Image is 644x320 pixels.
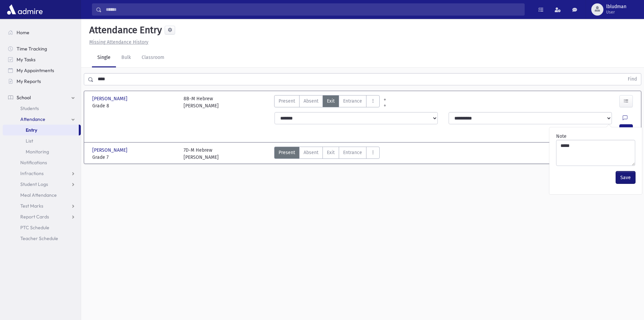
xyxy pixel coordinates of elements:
[3,103,81,114] a: Students
[327,98,335,105] span: Exit
[92,102,177,109] span: Grade 8
[20,192,57,198] span: Meal Attendance
[20,159,47,166] span: Notifications
[3,43,81,54] a: Time Tracking
[3,114,81,125] a: Attendance
[102,3,524,16] input: Search
[274,95,380,109] div: AttTypes
[20,181,48,187] span: Student Logs
[304,98,318,105] span: Absent
[87,39,148,45] a: Missing Attendance History
[20,203,43,209] span: Test Marks
[606,4,626,9] span: lbludman
[17,67,54,73] span: My Appointments
[26,127,37,133] span: Entry
[17,46,47,52] span: Time Tracking
[279,98,295,105] span: Present
[20,214,49,220] span: Report Cards
[17,57,35,63] span: My Tasks
[343,98,362,105] span: Entrance
[606,9,626,15] span: User
[616,171,635,184] button: Save
[327,149,335,156] span: Exit
[3,54,81,65] a: My Tasks
[556,133,567,140] label: Note
[3,168,81,179] a: Infractions
[17,78,41,84] span: My Reports
[20,105,39,111] span: Students
[624,73,641,85] button: Find
[5,3,44,16] img: AdmirePro
[92,95,129,102] span: [PERSON_NAME]
[92,48,116,67] a: Single
[3,125,79,135] a: Entry
[3,65,81,76] a: My Appointments
[3,211,81,222] a: Report Cards
[274,147,380,161] div: AttTypes
[3,233,81,244] a: Teacher Schedule
[92,147,129,154] span: [PERSON_NAME]
[343,149,362,156] span: Entrance
[136,48,170,67] a: Classroom
[26,149,49,155] span: Monitoring
[184,147,219,161] div: 7D-M Hebrew [PERSON_NAME]
[3,157,81,168] a: Notifications
[3,190,81,200] a: Meal Attendance
[3,179,81,190] a: Student Logs
[92,154,177,161] span: Grade 7
[20,116,45,122] span: Attendance
[87,24,162,36] h5: Attendance Entry
[304,149,318,156] span: Absent
[116,48,136,67] a: Bulk
[17,29,29,36] span: Home
[3,76,81,87] a: My Reports
[89,39,148,45] u: Missing Attendance History
[279,149,295,156] span: Present
[3,222,81,233] a: PTC Schedule
[20,170,44,176] span: Infractions
[26,138,33,144] span: List
[3,146,81,157] a: Monitoring
[3,200,81,211] a: Test Marks
[20,235,58,241] span: Teacher Schedule
[20,225,49,231] span: PTC Schedule
[17,94,31,101] span: School
[3,135,81,146] a: List
[3,27,81,38] a: Home
[184,95,219,109] div: 8B-M Hebrew [PERSON_NAME]
[3,92,81,103] a: School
